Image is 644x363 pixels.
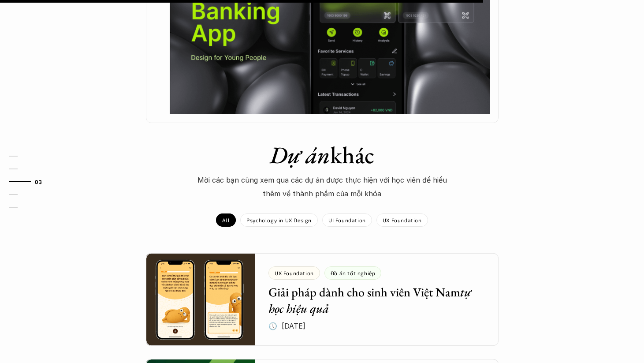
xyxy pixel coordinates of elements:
[9,176,51,187] a: 03
[35,178,42,184] strong: 03
[190,173,454,200] p: Mời các bạn cùng xem qua các dự án được thực hiện với học viên để hiểu thêm về thành phẩm của mỗi...
[246,217,312,223] p: Psychology in UX Design
[328,217,366,223] p: UI Foundation
[222,217,230,223] p: All
[270,139,330,170] em: Dự án
[383,217,422,223] p: UX Foundation
[168,141,476,169] h1: khác
[146,253,499,346] a: UX FoundationĐồ án tốt nghiệpGiải pháp dành cho sinh viên Việt Namtự học hiệu quả🕔 [DATE]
